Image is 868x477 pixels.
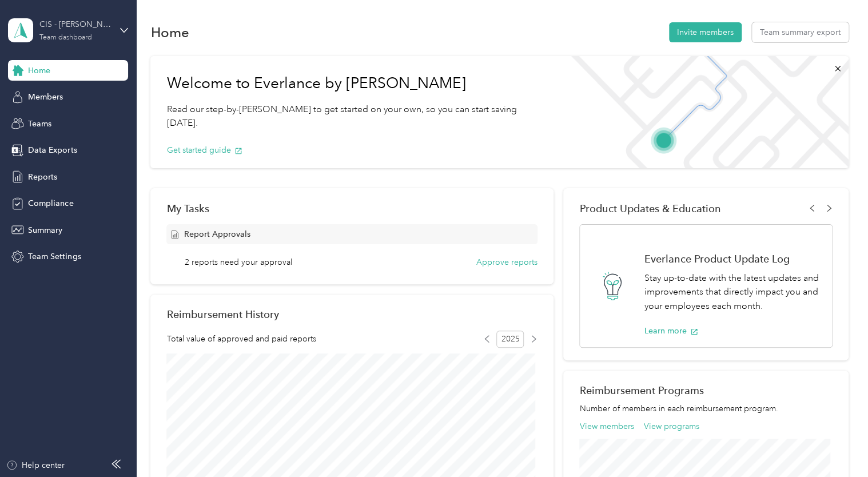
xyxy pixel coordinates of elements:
h1: Home [150,26,189,38]
h1: Welcome to Everlance by [PERSON_NAME] [166,74,543,93]
p: Number of members in each reimbursement program. [579,403,832,415]
img: Welcome to everlance [560,56,849,168]
span: Report Approvals [184,228,250,240]
span: Total value of approved and paid reports [166,333,316,345]
span: 2025 [496,331,524,348]
iframe: Everlance-gr Chat Button Frame [804,413,868,477]
div: CIS - [PERSON_NAME] Team [39,18,111,30]
p: Stay up-to-date with the latest updates and improvements that directly impact you and your employ... [644,271,819,313]
h2: Reimbursement Programs [579,384,832,396]
span: Members [28,91,63,103]
div: My Tasks [166,202,537,214]
div: Team dashboard [39,34,92,41]
button: Learn more [644,325,698,337]
h2: Reimbursement History [166,308,278,320]
span: Product Updates & Education [579,202,720,214]
button: Help center [6,459,65,471]
span: 2 reports need your approval [185,256,292,268]
span: Summary [28,224,62,236]
span: Team Settings [28,251,81,263]
h1: Everlance Product Update Log [644,253,819,265]
button: Team summary export [752,22,849,42]
button: Approve reports [476,256,537,268]
span: Teams [28,118,51,130]
button: View members [579,420,634,432]
span: Compliance [28,197,73,209]
span: Data Exports [28,144,77,156]
button: Get started guide [166,144,242,156]
span: Home [28,65,50,77]
button: View programs [644,420,699,432]
button: Invite members [669,22,742,42]
p: Read our step-by-[PERSON_NAME] to get started on your own, so you can start saving [DATE]. [166,102,543,130]
span: Reports [28,171,57,183]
